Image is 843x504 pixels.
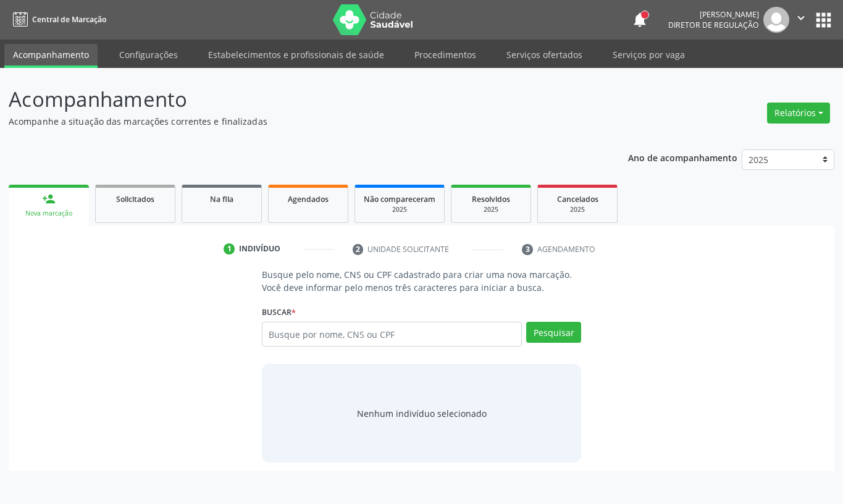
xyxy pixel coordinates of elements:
span: Central de Marcação [32,14,106,25]
div: [PERSON_NAME] [668,9,759,20]
a: Serviços por vaga [604,44,694,65]
a: Serviços ofertados [498,44,591,65]
button: apps [813,9,834,31]
img: img [763,7,789,33]
div: person_add [42,192,56,206]
a: Central de Marcação [9,9,106,30]
div: Indivíduo [239,243,280,254]
label: Buscar [262,303,296,322]
button: Pesquisar [526,322,581,343]
div: 2025 [364,205,435,214]
div: 2025 [460,205,522,214]
span: Diretor de regulação [668,20,759,30]
p: Ano de acompanhamento [628,149,737,165]
p: Acompanhe a situação das marcações correntes e finalizadas [9,115,587,128]
button:  [789,7,813,33]
span: Solicitados [116,194,154,204]
div: 1 [224,243,235,254]
button: notifications [631,11,648,28]
div: Nova marcação [17,209,80,218]
div: Nenhum indivíduo selecionado [357,407,487,420]
div: 2025 [547,205,608,214]
span: Na fila [210,194,233,204]
a: Estabelecimentos e profissionais de saúde [199,44,393,65]
p: Acompanhamento [9,84,587,115]
a: Procedimentos [406,44,485,65]
p: Busque pelo nome, CNS ou CPF cadastrado para criar uma nova marcação. Você deve informar pelo men... [262,268,581,294]
span: Cancelados [557,194,598,204]
button: Relatórios [767,103,830,124]
input: Busque por nome, CNS ou CPF [262,322,522,346]
span: Não compareceram [364,194,435,204]
a: Acompanhamento [4,44,98,68]
a: Configurações [111,44,187,65]
span: Resolvidos [472,194,510,204]
i:  [794,11,808,25]
span: Agendados [288,194,329,204]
